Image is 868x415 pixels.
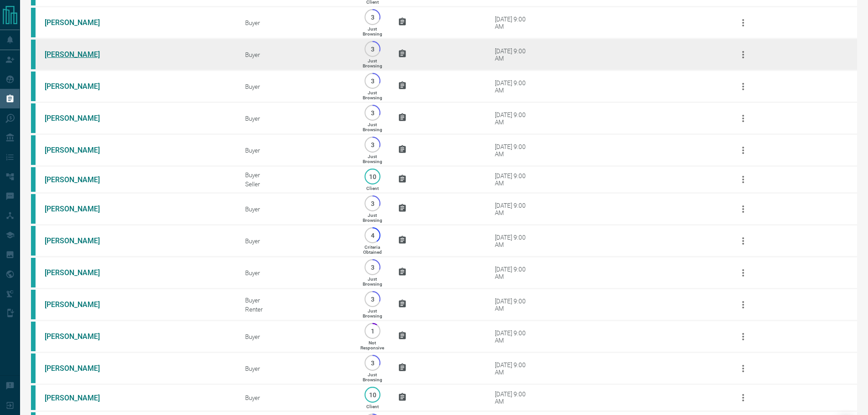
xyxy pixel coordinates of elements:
[495,47,534,62] div: [DATE] 9:00 AM
[31,226,36,256] div: condos.ca
[245,306,347,313] div: Renter
[245,394,347,401] div: Buyer
[369,14,376,20] p: 3
[31,135,36,165] div: condos.ca
[369,264,376,271] p: 3
[369,328,376,334] p: 1
[45,268,113,277] a: [PERSON_NAME]
[31,354,36,383] div: condos.ca
[245,171,347,179] div: Buyer
[363,122,382,132] p: Just Browsing
[495,266,534,280] div: [DATE] 9:00 AM
[369,359,376,366] p: 3
[31,385,36,410] div: condos.ca
[245,115,347,122] div: Buyer
[245,269,347,277] div: Buyer
[45,236,113,245] a: [PERSON_NAME]
[363,277,382,287] p: Just Browsing
[45,300,113,309] a: [PERSON_NAME]
[363,213,382,223] p: Just Browsing
[245,147,347,154] div: Buyer
[245,180,347,188] div: Seller
[495,390,534,405] div: [DATE] 9:00 AM
[31,290,36,319] div: condos.ca
[363,26,382,36] p: Just Browsing
[31,40,36,69] div: condos.ca
[495,111,534,126] div: [DATE] 9:00 AM
[31,258,36,287] div: condos.ca
[245,297,347,304] div: Buyer
[495,172,534,187] div: [DATE] 9:00 AM
[45,394,113,402] a: [PERSON_NAME]
[45,332,113,341] a: [PERSON_NAME]
[366,404,379,409] p: Client
[363,58,382,68] p: Just Browsing
[363,308,382,318] p: Just Browsing
[245,237,347,245] div: Buyer
[369,200,376,207] p: 3
[495,297,534,312] div: [DATE] 9:00 AM
[495,15,534,30] div: [DATE] 9:00 AM
[369,77,376,84] p: 3
[360,340,384,350] p: Not Responsive
[369,173,376,180] p: 10
[369,109,376,116] p: 3
[45,50,113,59] a: [PERSON_NAME]
[245,51,347,58] div: Buyer
[245,19,347,26] div: Buyer
[369,391,376,398] p: 10
[495,143,534,158] div: [DATE] 9:00 AM
[45,18,113,27] a: [PERSON_NAME]
[495,202,534,216] div: [DATE] 9:00 AM
[495,234,534,248] div: [DATE] 9:00 AM
[45,175,113,184] a: [PERSON_NAME]
[245,205,347,213] div: Buyer
[369,46,376,52] p: 3
[45,146,113,154] a: [PERSON_NAME]
[31,72,36,101] div: condos.ca
[245,365,347,372] div: Buyer
[363,90,382,100] p: Just Browsing
[363,154,382,164] p: Just Browsing
[495,329,534,344] div: [DATE] 9:00 AM
[45,364,113,373] a: [PERSON_NAME]
[31,322,36,351] div: condos.ca
[495,361,534,376] div: [DATE] 9:00 AM
[31,8,36,37] div: condos.ca
[366,186,379,191] p: Client
[245,333,347,340] div: Buyer
[369,232,376,239] p: 4
[245,83,347,90] div: Buyer
[31,103,36,133] div: condos.ca
[369,296,376,302] p: 3
[45,205,113,213] a: [PERSON_NAME]
[369,141,376,148] p: 3
[45,82,113,91] a: [PERSON_NAME]
[31,167,36,192] div: condos.ca
[495,79,534,94] div: [DATE] 9:00 AM
[363,372,382,382] p: Just Browsing
[363,245,382,255] p: Criteria Obtained
[31,194,36,224] div: condos.ca
[45,114,113,123] a: [PERSON_NAME]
